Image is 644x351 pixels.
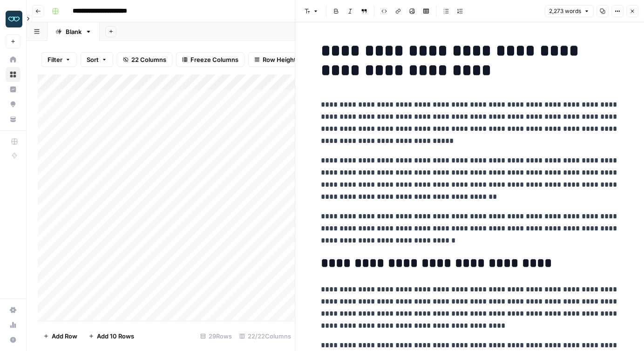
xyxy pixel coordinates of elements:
span: Add Row [52,331,77,341]
a: Your Data [6,112,20,127]
button: Add 10 Rows [83,329,140,344]
div: 22/22 Columns [236,329,295,344]
span: Sort [87,55,99,64]
button: Workspace: Zola Inc [6,7,20,31]
span: 22 Columns [131,55,166,64]
button: Sort [81,52,113,67]
a: Blank [47,22,100,41]
button: Freeze Columns [176,52,244,67]
button: Filter [41,52,77,67]
a: Opportunities [6,97,20,112]
div: 29 Rows [197,329,236,344]
img: Zola Inc Logo [6,11,22,27]
button: 22 Columns [117,52,172,67]
button: 2,273 words [545,5,594,17]
a: Browse [6,67,20,82]
button: Add Row [38,329,83,344]
span: Filter [47,55,62,64]
a: Home [6,52,20,67]
span: Add 10 Rows [97,331,134,341]
span: Row Height [263,55,296,64]
a: Insights [6,82,20,97]
button: Help + Support [6,332,20,347]
a: Usage [6,317,20,332]
span: 2,273 words [549,7,581,15]
button: Row Height [248,52,302,67]
span: Freeze Columns [190,55,238,64]
a: Settings [6,303,20,317]
div: Blank [66,27,81,36]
